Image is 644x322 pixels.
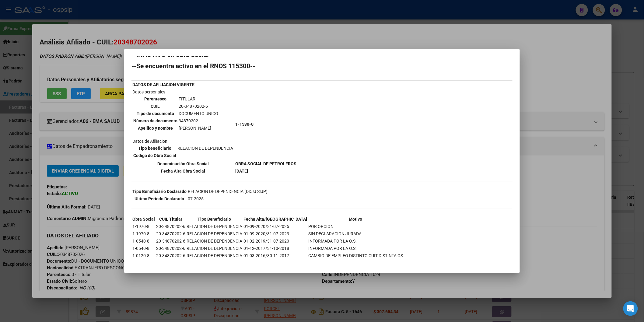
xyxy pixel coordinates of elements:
[132,245,155,252] td: 1-0540-8
[308,245,403,252] td: INFORMADA POR LA O.S.
[308,216,403,222] th: Motivo
[308,252,403,259] td: CAMBIO DE EMPLEO DISTINTO CUIT DISTINTA OS
[131,52,513,58] h2: --INACTIVO en Obra Social--
[186,216,243,222] th: Tipo Beneficiario
[133,96,178,102] th: Parentesco
[243,223,307,230] td: 01-09-2020/31-07-2025
[243,252,307,259] td: 01-03-2016/30-11-2017
[156,223,186,230] td: 20-34870202-6
[132,238,155,244] td: 1-0540-8
[156,252,186,259] td: 20-34870202-6
[156,230,186,237] td: 20-34870202-6
[133,152,177,159] th: Código de Obra Social
[178,117,219,124] td: 34870202
[178,96,219,102] td: TITULAR
[132,223,155,230] td: 1-1970-8
[131,63,513,69] h2: --Se encuentra activo en el RNOS 115300--
[623,301,638,316] div: Open Intercom Messenger
[132,160,234,167] th: Denominación Obra Social
[132,230,155,237] td: 1-1970-8
[156,216,186,222] th: CUIL Titular
[132,168,234,174] th: Fecha Alta Obra Social
[132,89,234,160] td: Datos personales Datos de Afiliación
[308,230,403,237] td: SIN DECLARACION JURADA
[186,238,243,244] td: RELACION DE DEPENDENCIA
[132,252,155,259] td: 1-0120-8
[186,252,243,259] td: RELACION DE DEPENDENCIA
[133,145,177,152] th: Tipo beneficiario
[186,245,243,252] td: RELACION DE DEPENDENCIA
[156,238,186,244] td: 20-34870202-6
[133,117,178,124] th: Número de documento
[132,195,187,202] th: Ultimo Período Declarado
[243,238,307,244] td: 01-02-2019/31-07-2020
[133,103,178,110] th: CUIL
[133,125,178,131] th: Apellido y nombre
[187,188,268,195] td: RELACION DE DEPENDENCIA (DDJJ SIJP)
[243,216,307,222] th: Fecha Alta/[GEOGRAPHIC_DATA]
[178,110,219,117] td: DOCUMENTO UNICO
[243,230,307,237] td: 01-09-2020/31-07-2023
[186,223,243,230] td: RELACION DE DEPENDENCIA
[186,230,243,237] td: RELACION DE DEPENDENCIA
[235,169,248,173] b: [DATE]
[308,238,403,244] td: INFORMADA POR LA O.S.
[178,103,219,110] td: 20-34870202-6
[187,195,268,202] td: 07-2025
[132,82,194,87] b: DATOS DE AFILIACION VIGENTE
[132,188,187,195] th: Tipo Beneficiario Declarado
[235,122,254,127] b: 1-1530-0
[178,125,219,131] td: [PERSON_NAME]
[235,161,296,166] b: OBRA SOCIAL DE PETROLEROS
[133,110,178,117] th: Tipo de documento
[308,223,403,230] td: POR OPCION
[177,145,233,152] td: RELACION DE DEPENDENCIA
[243,245,307,252] td: 01-12-2017/31-10-2018
[156,245,186,252] td: 20-34870202-6
[132,216,155,222] th: Obra Social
